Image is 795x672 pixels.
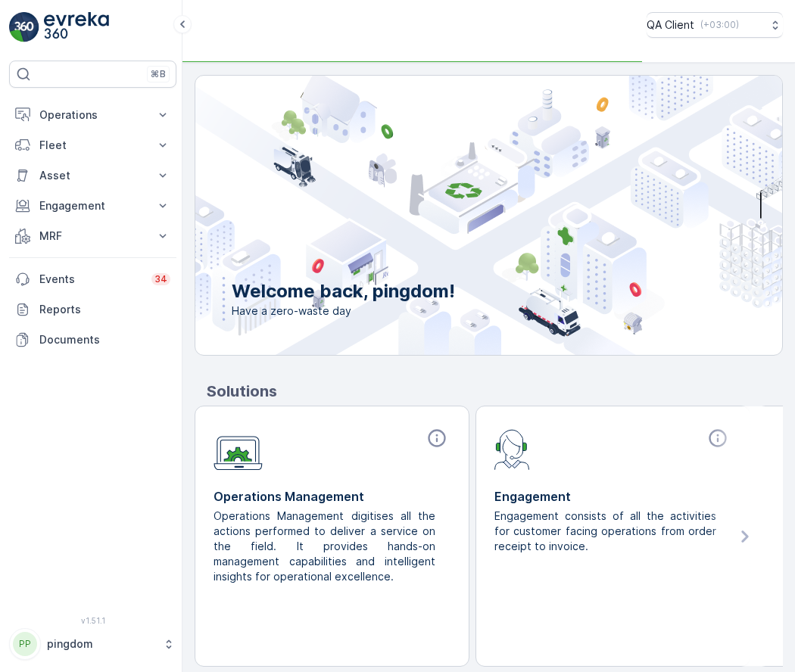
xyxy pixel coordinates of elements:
p: QA Client [647,17,694,33]
p: Events [39,272,142,287]
p: Documents [39,332,170,347]
p: Operations Management [214,487,450,506]
span: Have a zero-waste day [232,303,455,319]
p: pingdom [47,636,155,652]
p: Asset [39,168,146,183]
p: Engagement [494,487,731,506]
p: Engagement [39,198,146,213]
button: Operations [9,100,176,130]
p: MRF [39,229,146,244]
p: Operations [39,107,146,123]
a: Documents [9,325,176,355]
a: Reports [9,294,176,325]
p: Engagement consists of all the activities for customer facing operations from order receipt to in... [494,509,719,554]
img: module-icon [494,428,530,470]
img: module-icon [214,428,263,471]
button: Engagement [9,191,176,221]
p: ( +03:00 ) [700,19,739,31]
p: Reports [39,302,170,317]
p: Fleet [39,138,146,153]
p: Operations Management digitises all the actions performed to deliver a service on the field. It p... [214,509,438,584]
button: Asset [9,160,176,191]
button: Fleet [9,130,176,160]
a: Events34 [9,264,176,294]
span: v 1.51.1 [9,616,176,625]
p: Welcome back, pingdom! [232,279,455,303]
div: PP [13,632,37,656]
button: QA Client(+03:00) [647,12,783,38]
img: city illustration [127,76,782,355]
button: MRF [9,221,176,251]
p: 34 [154,273,167,285]
p: ⌘B [151,68,166,80]
img: logo_light-DOdMpM7g.png [44,12,109,42]
p: Solutions [207,380,783,403]
button: PPpingdom [9,628,176,660]
img: logo [9,12,39,42]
